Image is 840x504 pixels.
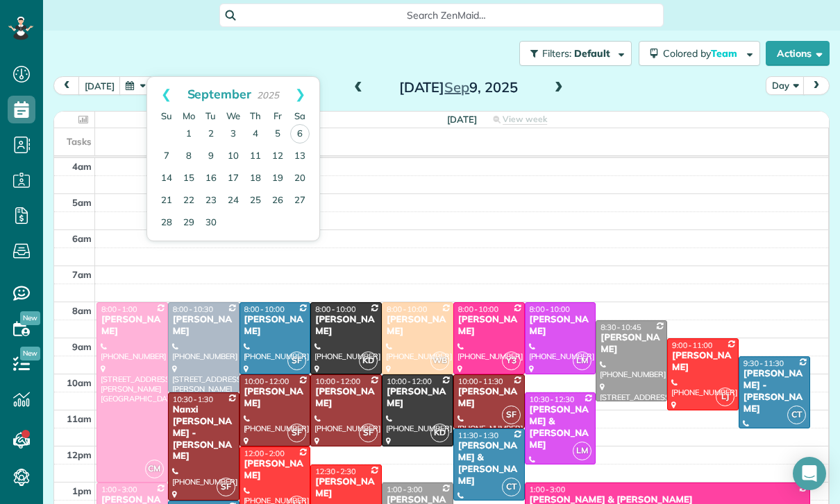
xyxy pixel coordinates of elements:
span: Wednesday [226,110,240,121]
div: Nanxi [PERSON_NAME] - [PERSON_NAME] [172,404,235,462]
a: 25 [244,190,267,212]
span: 8:00 - 10:00 [244,304,285,314]
span: 4am [72,161,92,172]
a: 8 [178,146,200,168]
a: 12 [267,146,289,168]
div: [PERSON_NAME] [101,314,164,338]
a: 29 [178,212,200,234]
span: 1pm [72,485,92,496]
a: 18 [244,168,267,190]
div: [PERSON_NAME] [172,314,235,338]
span: SF [287,351,306,370]
span: Sep [444,78,469,96]
div: [PERSON_NAME] [457,314,521,338]
div: [PERSON_NAME] [386,386,449,410]
a: 10 [222,146,244,168]
a: 4 [244,123,267,146]
a: 2 [200,123,222,146]
span: SF [217,478,235,496]
span: LM [573,351,591,370]
a: 14 [156,168,178,190]
span: 6am [72,233,92,244]
a: Prev [147,77,185,112]
span: 8:30 - 10:45 [600,322,641,332]
span: 8:00 - 10:00 [530,304,570,314]
span: CT [502,478,521,496]
span: 7am [72,269,92,280]
span: Thursday [250,110,261,121]
span: 1:00 - 3:00 [101,485,137,494]
a: 5 [267,123,289,146]
span: 2025 [257,89,279,101]
div: [PERSON_NAME] [244,314,307,338]
button: [DATE] [78,76,121,95]
a: 16 [200,168,222,190]
a: 24 [222,190,244,212]
span: 8am [72,305,92,316]
a: 22 [178,190,200,212]
a: 28 [156,212,178,234]
span: 9:30 - 11:30 [744,358,784,368]
span: 8:00 - 10:00 [387,304,427,314]
span: New [20,347,40,360]
span: Default [574,47,611,60]
span: 9:00 - 11:00 [672,340,712,350]
span: 8:00 - 10:00 [315,304,355,314]
a: 15 [178,168,200,190]
span: Monday [183,110,195,121]
a: 11 [244,146,267,168]
button: Day [766,76,805,95]
a: 6 [290,124,310,144]
span: September [187,86,252,101]
span: 11am [67,413,92,424]
div: [PERSON_NAME] [671,350,734,374]
span: 10:00 - 12:00 [315,376,360,386]
span: Filters: [542,47,571,60]
span: CT [787,406,806,424]
button: next [803,76,830,95]
span: SF [502,406,521,424]
span: 12:00 - 2:00 [244,449,285,458]
div: [PERSON_NAME] [314,314,378,338]
span: SF [359,424,378,442]
div: [PERSON_NAME] [529,314,592,338]
span: 11:30 - 1:30 [458,431,498,440]
span: 8:00 - 10:30 [173,304,213,314]
span: Tuesday [205,110,216,121]
div: [PERSON_NAME] - [PERSON_NAME] [743,368,806,415]
h2: [DATE] 9, 2025 [371,80,545,95]
span: 10am [67,377,92,388]
div: [PERSON_NAME] & [PERSON_NAME] [529,404,592,451]
span: LJ [716,388,734,406]
div: [PERSON_NAME] [314,386,378,410]
span: 8:00 - 1:00 [101,304,137,314]
div: [PERSON_NAME] & [PERSON_NAME] [457,440,521,487]
div: [PERSON_NAME] [314,476,378,500]
span: 10:30 - 1:30 [173,394,213,404]
a: 19 [267,168,289,190]
a: 17 [222,168,244,190]
a: 20 [289,168,311,190]
span: 12:30 - 2:30 [315,467,355,476]
div: [PERSON_NAME] [244,458,307,482]
span: 12pm [67,449,92,460]
span: [DATE] [447,114,477,125]
span: Colored by [663,47,742,60]
button: Filters: Default [519,41,632,66]
a: Filters: Default [512,41,632,66]
span: Saturday [294,110,305,121]
a: 3 [222,123,244,146]
span: SF [287,424,306,442]
span: Tasks [67,136,92,147]
a: Next [281,77,319,112]
a: 7 [156,146,178,168]
span: 9am [72,341,92,352]
div: [PERSON_NAME] [600,332,663,356]
button: Colored byTeam [639,41,760,66]
a: 26 [267,190,289,212]
div: [PERSON_NAME] [386,314,449,338]
span: LM [573,442,591,460]
span: 5am [72,197,92,208]
span: KD [359,351,378,370]
a: 9 [200,146,222,168]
